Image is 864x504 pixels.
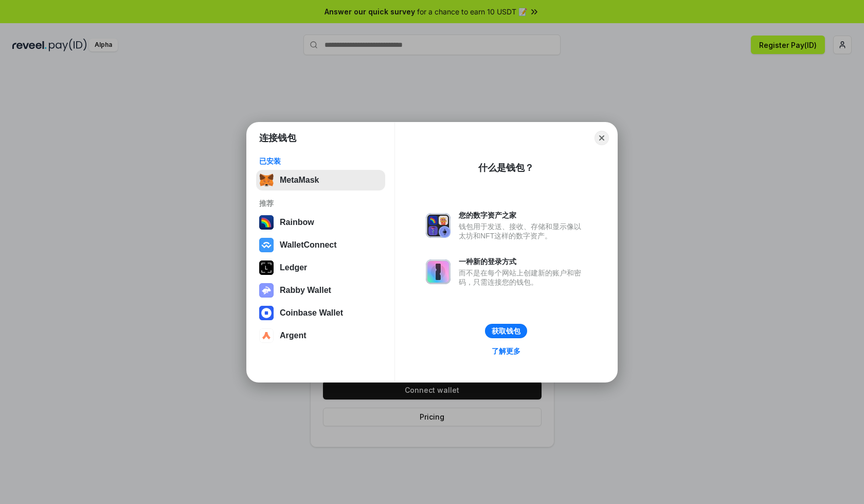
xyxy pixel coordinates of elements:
[459,257,586,266] div: 一种新的登录方式
[256,212,385,233] button: Rainbow
[256,170,385,190] button: MetaMask
[459,222,586,240] div: 钱包用于发送、接收、存储和显示像以太坊和NFT这样的数字资产。
[492,326,520,336] div: 获取钱包
[426,213,451,238] img: svg+xml,%3Csvg%20xmlns%3D%22http%3A%2F%2Fwww.w3.org%2F2000%2Fsvg%22%20fill%3D%22none%22%20viewBox...
[256,235,385,255] button: WalletConnect
[259,157,382,166] div: 已安装
[459,211,586,220] div: 您的数字资产之家
[259,306,274,320] img: svg+xml,%3Csvg%20width%3D%2228%22%20height%3D%2228%22%20viewBox%3D%220%200%2028%2028%22%20fill%3D...
[256,257,385,278] button: Ledger
[280,240,337,250] div: WalletConnect
[259,173,274,187] img: svg+xml,%3Csvg%20fill%3D%22none%22%20height%3D%2233%22%20viewBox%3D%220%200%2035%2033%22%20width%...
[459,268,586,287] div: 而不是在每个网站上创建新的账户和密码，只需连接您的钱包。
[485,344,527,358] a: 了解更多
[280,176,319,185] div: MetaMask
[259,199,382,208] div: 推荐
[280,286,331,295] div: Rabby Wallet
[259,238,274,252] img: svg+xml,%3Csvg%20width%3D%2228%22%20height%3D%2228%22%20viewBox%3D%220%200%2028%2028%22%20fill%3D...
[280,218,314,227] div: Rainbow
[478,162,534,174] div: 什么是钱包？
[595,131,609,145] button: Close
[492,346,520,356] div: 了解更多
[259,132,296,144] h1: 连接钱包
[280,308,343,318] div: Coinbase Wallet
[259,328,274,343] img: svg+xml,%3Csvg%20width%3D%2228%22%20height%3D%2228%22%20viewBox%3D%220%200%2028%2028%22%20fill%3D...
[259,283,274,298] img: svg+xml,%3Csvg%20xmlns%3D%22http%3A%2F%2Fwww.w3.org%2F2000%2Fsvg%22%20fill%3D%22none%22%20viewBox...
[256,325,385,346] button: Argent
[485,324,527,338] button: 获取钱包
[280,263,307,272] div: Ledger
[256,280,385,301] button: Rabby Wallet
[256,303,385,323] button: Coinbase Wallet
[280,331,307,340] div: Argent
[259,260,274,275] img: svg+xml,%3Csvg%20xmlns%3D%22http%3A%2F%2Fwww.w3.org%2F2000%2Fsvg%22%20width%3D%2228%22%20height%3...
[426,259,451,284] img: svg+xml,%3Csvg%20xmlns%3D%22http%3A%2F%2Fwww.w3.org%2F2000%2Fsvg%22%20fill%3D%22none%22%20viewBox...
[259,215,274,230] img: svg+xml,%3Csvg%20width%3D%22120%22%20height%3D%22120%22%20viewBox%3D%220%200%20120%20120%22%20fil...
